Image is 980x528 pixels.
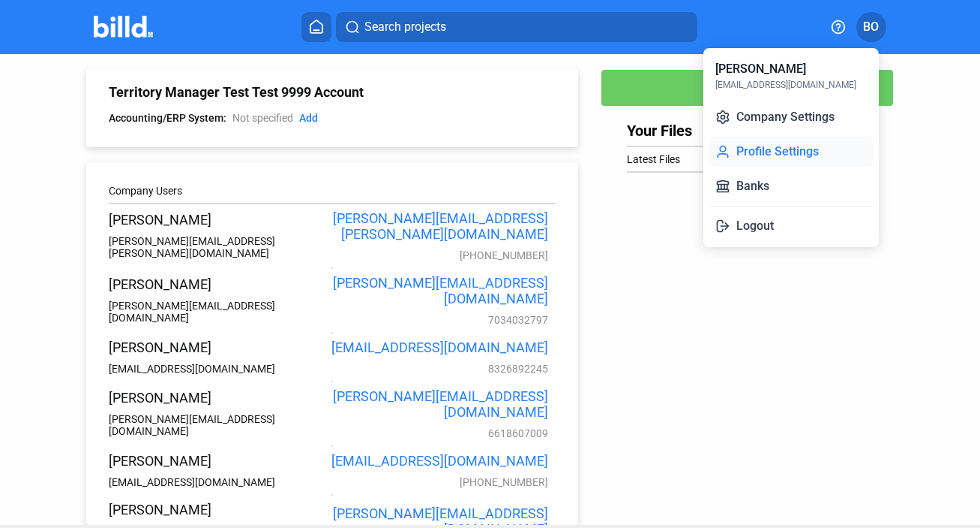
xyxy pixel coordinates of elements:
[709,171,873,201] button: Banks
[715,78,856,92] div: [EMAIL_ADDRESS][DOMAIN_NAME]
[709,211,873,241] button: Logout
[715,60,806,78] div: [PERSON_NAME]
[709,102,873,132] button: Company Settings
[709,137,873,167] button: Profile Settings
